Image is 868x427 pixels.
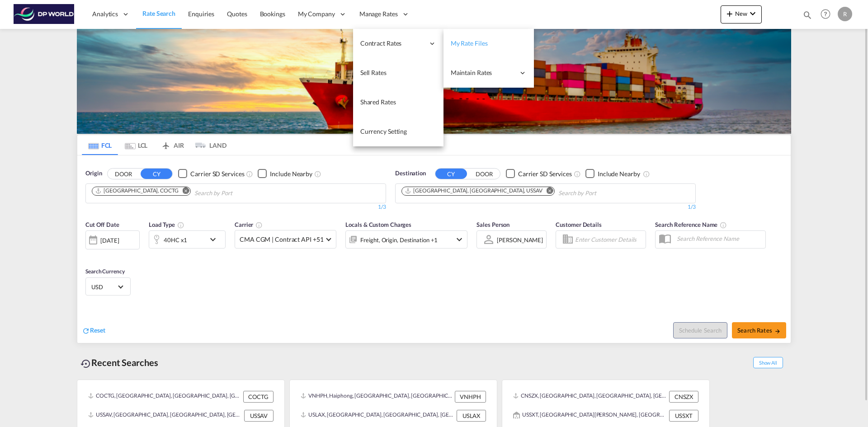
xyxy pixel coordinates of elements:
[443,29,534,58] a: My Rate Files
[208,234,223,245] md-icon: icon-chevron-down
[82,326,105,336] div: icon-refreshReset
[314,170,321,178] md-icon: Unchecked: Ignores neighbouring ports when fetching rates.Checked : Includes neighbouring ports w...
[91,283,117,291] span: USD
[108,169,139,179] button: DOOR
[669,391,698,403] div: CNSZX
[95,187,180,195] div: Press delete to remove this chip.
[818,6,833,22] span: Help
[90,280,126,293] md-select: Select Currency: $ USDUnited States Dollar
[405,187,542,195] div: Savannah, GA, USSAV
[77,155,791,343] div: OriginDOOR CY Checkbox No InkUnchecked: Search for CY (Container Yard) services for all selected ...
[85,230,140,249] div: [DATE]
[88,391,241,403] div: COCTG, Cartagena, Colombia, South America, Americas
[802,10,812,23] div: icon-magnify
[235,221,263,228] span: Carrier
[190,135,226,155] md-tab-item: LAND
[80,358,91,369] md-icon: icon-backup-restore
[818,6,838,23] div: Help
[82,327,90,335] md-icon: icon-refresh
[177,221,184,229] md-icon: icon-information-outline
[260,10,285,18] span: Bookings
[85,249,92,261] md-datepicker: Select
[669,410,698,422] div: USSXT
[95,187,179,195] div: Cartagena, COCTG
[353,58,443,88] a: Sell Rates
[360,98,396,106] span: Shared Rates
[506,169,572,178] md-checkbox: Checkbox No Ink
[298,9,335,19] span: My Company
[82,135,226,155] md-pagination-wrapper: Use the left and right arrow keys to navigate between tabs
[88,410,242,422] div: USSAV, Savannah, GA, United States, North America, Americas
[118,135,154,155] md-tab-item: LCL
[85,268,125,275] span: Search Currency
[90,184,284,201] md-chips-wrap: Chips container. Use arrow keys to select chips.
[737,327,781,334] span: Search Rates
[90,326,105,334] span: Reset
[574,170,581,178] md-icon: Unchecked: Search for CY (Container Yard) services for all selected carriers.Checked : Search for...
[451,39,488,47] span: My Rate Files
[558,186,644,201] input: Chips input.
[454,234,465,245] md-icon: icon-chevron-down
[177,187,190,196] button: Remove
[575,233,643,246] input: Enter Customer Details
[400,184,648,201] md-chips-wrap: Chips container. Use arrow keys to select chips.
[258,169,312,178] md-checkbox: Checkbox No Ink
[194,186,280,201] input: Chips input.
[672,232,765,245] input: Search Reference Name
[345,221,411,228] span: Locals & Custom Charges
[585,169,640,178] md-checkbox: Checkbox No Ink
[513,410,667,422] div: USSXT, Santa Teresa, NM, United States, North America, Americas
[188,10,214,18] span: Enquiries
[301,391,453,403] div: VNHPH, Haiphong, Viet Nam, South East Asia, Asia Pacific
[359,9,398,19] span: Manage Rates
[149,221,184,228] span: Load Type
[301,410,454,422] div: USLAX, Los Angeles, CA, United States, North America, Americas
[154,135,190,155] md-tab-item: AIR
[497,236,543,244] div: [PERSON_NAME]
[496,233,544,246] md-select: Sales Person: Rosa Paczynski
[598,169,640,178] div: Include Nearby
[77,29,791,134] img: LCL+%26+FCL+BACKGROUND.png
[85,169,102,178] span: Origin
[395,203,696,211] div: 1/3
[82,135,118,155] md-tab-item: FCL
[838,7,852,21] div: R
[77,352,162,373] div: Recent Searches
[724,10,758,17] span: New
[353,117,443,146] a: Currency Setting
[468,169,500,179] button: DOOR
[244,410,274,422] div: USSAV
[360,234,438,246] div: Freight Origin Destination Factory Stuffing
[353,88,443,117] a: Shared Rates
[451,68,515,77] span: Maintain Rates
[556,221,601,228] span: Customer Details
[100,236,119,244] div: [DATE]
[643,170,650,178] md-icon: Unchecked: Ignores neighbouring ports when fetching rates.Checked : Includes neighbouring ports w...
[164,234,187,246] div: 40HC x1
[92,9,118,19] span: Analytics
[541,187,554,196] button: Remove
[774,328,781,334] md-icon: icon-arrow-right
[240,235,323,244] span: CMA CGM | Contract API +51
[753,357,783,368] span: Show All
[455,391,486,403] div: VNHPH
[724,8,735,19] md-icon: icon-plus 400-fg
[360,69,387,76] span: Sell Rates
[345,230,467,249] div: Freight Origin Destination Factory Stuffingicon-chevron-down
[141,169,172,179] button: CY
[85,203,386,211] div: 1/3
[178,169,244,178] md-checkbox: Checkbox No Ink
[747,8,758,19] md-icon: icon-chevron-down
[360,127,407,135] span: Currency Setting
[160,140,171,147] md-icon: icon-airplane
[227,10,247,18] span: Quotes
[518,169,572,178] div: Carrier SD Services
[360,39,425,48] span: Contract Rates
[270,169,312,178] div: Include Nearby
[720,221,727,229] md-icon: Your search will be saved by the below given name
[142,9,175,17] span: Rate Search
[721,5,762,23] button: icon-plus 400-fgNewicon-chevron-down
[673,322,727,338] button: Note: By default Schedule search will only considerorigin ports, destination ports and cut off da...
[443,58,534,88] div: Maintain Rates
